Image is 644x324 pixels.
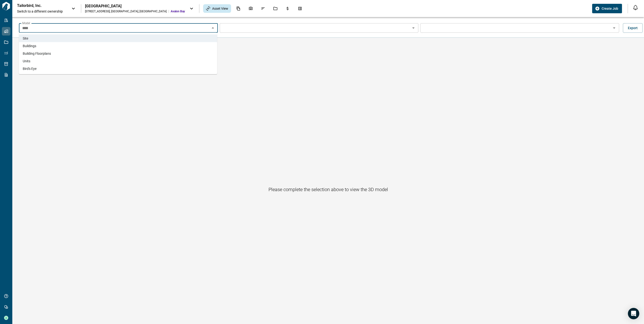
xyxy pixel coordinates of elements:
button: Open [611,25,617,31]
button: Export [623,23,643,33]
div: Open Intercom Messenger [628,308,639,319]
button: Close [210,25,216,31]
div: [GEOGRAPHIC_DATA] [85,4,185,9]
span: Site [23,36,28,41]
span: Avalon Bay [171,9,185,13]
p: Tailorbird, Inc. [17,3,60,8]
button: Open [410,25,417,31]
div: Issues & Info [258,4,268,13]
div: Budgets [283,4,293,13]
button: Open notification feed [632,4,639,11]
div: Takeoff Center [295,4,305,13]
div: [STREET_ADDRESS] , [GEOGRAPHIC_DATA] , [GEOGRAPHIC_DATA] [85,9,167,13]
div: Jobs [270,4,280,13]
span: Bird's Eye [23,66,36,71]
h6: Please complete the selection above to view the 3D model [268,186,388,193]
span: Units [23,59,30,63]
span: Building Floorplans [23,51,51,56]
span: Export [628,26,638,30]
span: Switch to a different ownership [17,9,67,14]
div: Photos [246,4,256,13]
button: Create Job [592,4,622,13]
label: Model [22,21,30,25]
div: Asset View [203,4,231,13]
span: Buildings [23,44,36,48]
span: Create Job [602,6,618,11]
span: Asset View [212,6,228,11]
div: Documents [233,4,243,13]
